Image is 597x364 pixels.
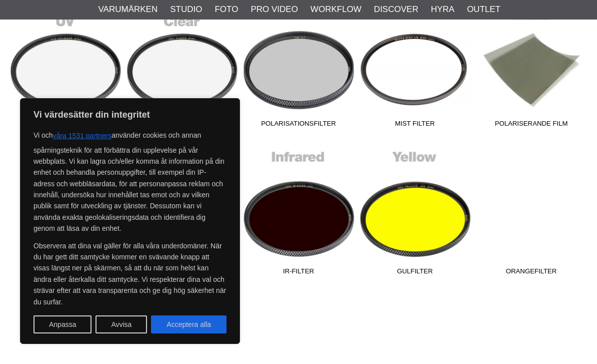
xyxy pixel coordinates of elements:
p: Observera att dina val gäller för alla våra underdomäner. När du har gett ditt samtycke kommer en... [33,240,226,307]
p: Vi värdesätter din integritet [33,109,226,121]
span: Orangefilter [473,266,589,280]
div: Vi värdesätter din integritet [20,98,240,344]
button: Avvisa [95,315,147,333]
button: Acceptera alla [151,315,226,333]
a: Discover [374,3,418,16]
a: Varumärken [98,3,158,16]
a: Outlet [467,3,500,16]
span: IR-Filter [240,266,357,280]
p: Vi och använder cookies och annan spårningsteknik för att förbättra din upplevelse på vår webbpla... [33,127,226,234]
a: Workflow [310,3,361,16]
a: Pro Video [250,3,297,16]
a: Hyra [431,3,454,16]
span: Gulfilter [356,266,473,280]
span: Polariserande film [473,119,589,132]
span: Gråfilter [7,266,124,280]
span: Mist Filter [356,119,473,132]
button: våra 1531 partners [53,127,112,145]
a: Gråfilter [7,145,124,280]
a: Gulfilter [356,145,473,280]
a: Orangefilter [473,145,589,280]
button: Anpassa [33,315,91,333]
span: UV-Filter [7,119,124,132]
a: Studio [170,3,202,16]
span: Polarisationsfilter [240,119,357,132]
a: IR-Filter [240,145,357,280]
a: Foto [214,3,238,16]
